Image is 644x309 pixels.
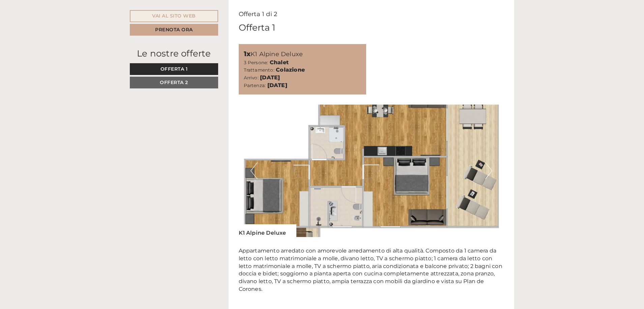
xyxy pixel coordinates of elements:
button: Previous [251,162,258,179]
b: Colazione [276,67,305,73]
small: Partenza: [244,83,266,88]
img: image [239,105,504,237]
small: 3 Persone: [244,60,268,65]
button: Next [485,162,492,179]
div: K1 Alpine Deluxe [239,224,296,237]
span: Offerta 2 [160,79,188,85]
div: K1 Alpine Deluxe [244,49,361,59]
span: Offerta 1 di 2 [239,10,277,18]
span: Offerta 1 [160,66,188,72]
a: Vai al sito web [130,10,218,22]
small: Arrivo: [244,75,259,80]
div: Offerta 1 [239,22,275,34]
b: [DATE] [267,82,287,88]
b: 1x [244,50,251,58]
b: [DATE] [260,74,280,81]
a: Prenota ora [130,24,218,36]
p: Appartamento arredato con amorevole arredamento di alta qualità. Composto da 1 camera da letto co... [239,247,504,293]
small: Trattamento: [244,67,274,73]
b: Chalet [270,59,289,66]
div: Le nostre offerte [130,47,218,60]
